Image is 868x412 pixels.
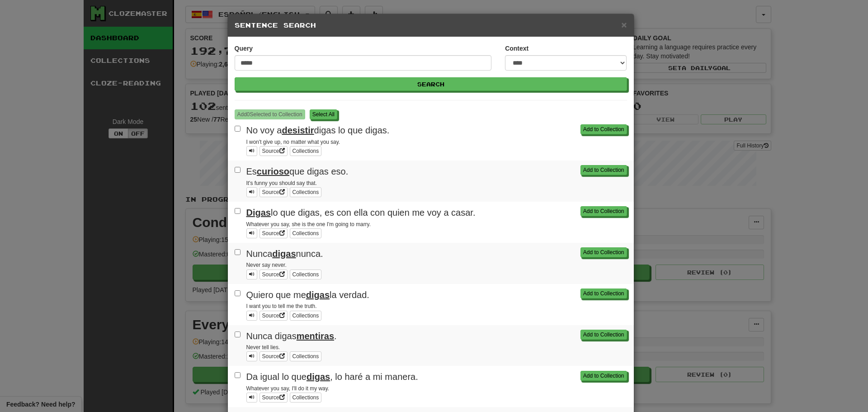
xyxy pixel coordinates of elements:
[235,44,253,53] label: Query
[290,393,322,403] button: Collections
[259,351,288,361] a: Source
[246,166,349,176] span: Es que digas eso.
[259,187,288,197] a: Source
[282,125,314,135] u: desistir
[580,247,627,257] button: Add to Collection
[580,371,627,381] button: Add to Collection
[621,20,627,29] button: Close
[246,139,340,145] small: I won't give up, no matter what you say.
[246,344,280,350] small: Never tell lies.
[290,270,322,279] button: Collections
[259,393,288,403] a: Source
[246,125,390,135] span: No voy a digas lo que digas.
[310,109,337,119] button: Select All
[290,146,322,156] button: Collections
[290,351,322,361] button: Collections
[272,249,296,259] u: digas
[580,124,627,134] button: Add to Collection
[580,289,627,298] button: Add to Collection
[505,44,528,53] label: Context
[290,187,322,197] button: Collections
[246,208,476,218] span: lo que digas, es con ella con quien me voy a casar.
[580,165,627,175] button: Add to Collection
[246,221,371,227] small: Whatever you say, she is the one I'm going to marry.
[259,146,288,156] a: Source
[259,270,288,279] a: Source
[290,311,322,321] button: Collections
[246,180,317,186] small: It's funny you should say that.
[290,228,322,238] button: Collections
[235,21,627,30] h5: Sentence Search
[580,330,627,340] button: Add to Collection
[307,372,330,382] u: digas
[580,206,627,216] button: Add to Collection
[257,166,289,176] u: curioso
[235,109,305,119] button: Add0Selected to Collection
[246,385,330,392] small: Whatever you say, I'll do it my way.
[246,262,287,268] small: Never say never.
[246,303,317,309] small: I want you to tell me the truth.
[246,331,337,341] span: Nunca digas .
[297,331,334,341] u: mentiras
[246,249,323,259] span: Nunca nunca.
[306,290,330,300] u: digas
[259,228,288,238] a: Source
[246,208,271,218] u: Digas
[259,311,288,321] a: Source
[235,77,627,91] button: Search
[621,19,627,30] span: ×
[246,290,369,300] span: Quiero que me la verdad.
[246,372,418,382] span: Da igual lo que , lo haré a mi manera.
